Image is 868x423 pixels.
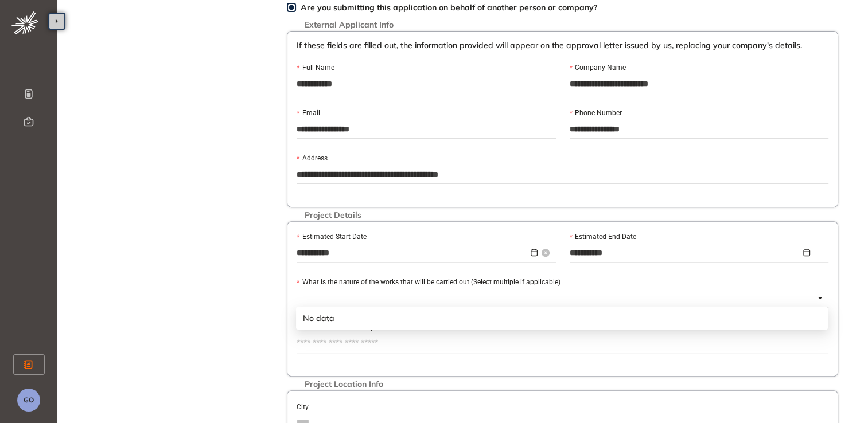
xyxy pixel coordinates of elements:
span: External Applicant Info [299,20,399,30]
div: If these fields are filled out, the information provided will appear on the approval letter issue... [297,41,828,62]
label: Address [297,153,327,164]
span: close-circle [542,249,550,257]
textarea: Enter a detailed description of the works that will be carried out [297,334,828,352]
span: Project Location Info [299,379,389,389]
button: GO [17,389,40,412]
input: Address [297,166,828,183]
label: Phone Number [570,108,622,119]
input: Estimated Start Date [297,246,528,259]
input: Email [297,120,556,138]
label: Full Name [297,62,334,73]
label: Email [297,108,320,119]
img: logo [11,11,40,34]
label: Company Name [570,62,626,73]
input: What is the nature of the works that will be carried out (Select multiple if applicable) [297,291,544,305]
input: Estimated End Date [570,246,801,259]
label: Estimated Start Date [297,232,366,242]
input: Phone Number [570,120,829,138]
span: Project Details [299,210,367,220]
label: What is the nature of the works that will be carried out (Select multiple if applicable) [297,277,560,288]
span: Are you submitting this application on behalf of another person or company? [301,2,598,13]
span: No data [303,313,334,323]
input: Full Name [297,75,556,92]
span: GO [24,396,34,404]
input: Company Name [570,75,829,92]
label: Estimated End Date [570,232,636,242]
label: City [297,402,309,413]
